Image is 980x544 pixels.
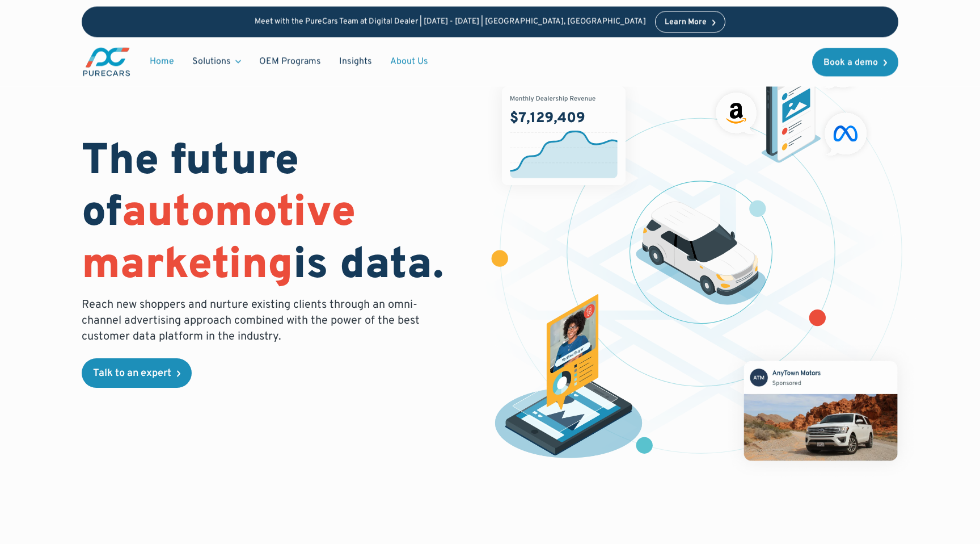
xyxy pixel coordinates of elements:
[82,46,132,77] img: purecars logo
[183,51,250,73] div: Solutions
[250,51,330,73] a: OEM Programs
[812,48,898,76] a: Book a demo
[502,86,626,185] img: chart showing monthly dealership revenue of $7m
[93,369,171,379] div: Talk to an expert
[82,46,132,77] a: main
[636,202,766,305] img: illustration of a vehicle
[381,51,437,73] a: About Us
[330,51,381,73] a: Insights
[484,294,653,463] img: persona of a buyer
[655,11,725,32] a: Learn More
[710,43,873,163] img: ads on social media and advertising partners
[141,51,183,73] a: Home
[255,17,646,27] p: Meet with the PureCars Team at Digital Dealer | [DATE] - [DATE] | [GEOGRAPHIC_DATA], [GEOGRAPHIC_...
[82,297,426,345] p: Reach new shoppers and nurture existing clients through an omni-channel advertising approach comb...
[823,58,878,67] div: Book a demo
[665,18,707,26] div: Learn More
[82,358,192,388] a: Talk to an expert
[192,56,231,68] div: Solutions
[82,187,356,293] span: automotive marketing
[82,137,476,292] h1: The future of is data.
[723,340,918,482] img: mockup of facebook post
